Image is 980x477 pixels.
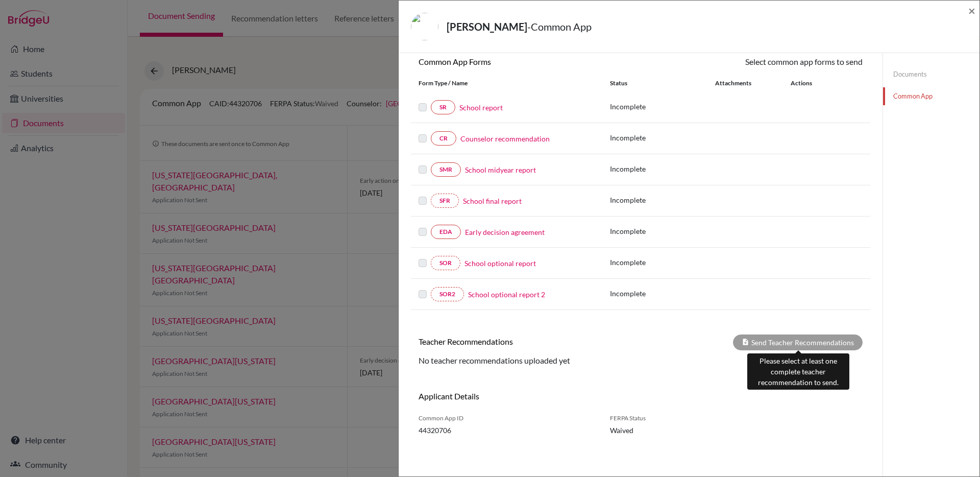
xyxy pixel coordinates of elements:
[968,5,975,17] button: Close
[883,87,979,105] a: Common App
[733,335,863,350] div: Send Teacher Recommendations
[460,133,550,144] a: Counselor recommendation
[431,256,460,270] a: SOR
[459,102,503,113] a: School report
[431,194,459,208] a: SFR
[610,257,715,268] p: Incomplete
[468,289,545,300] a: School optional report 2
[747,353,849,390] div: Please select at least one complete teacher recommendation to send.
[610,163,715,174] p: Incomplete
[419,414,595,423] span: Common App ID
[527,20,592,33] span: - Common App
[465,227,545,237] a: Early decision agreement
[778,79,842,88] div: Actions
[411,354,870,367] div: No teacher recommendations uploaded yet
[411,57,641,66] h6: Common App Forms
[464,258,536,269] a: School optional report
[610,414,709,423] span: FERPA Status
[411,337,641,346] h6: Teacher Recommendations
[610,288,715,299] p: Incomplete
[610,425,709,436] span: Waived
[968,3,975,18] span: ×
[463,196,522,206] a: School final report
[431,287,464,301] a: SOR2
[465,164,536,175] a: School midyear report
[431,131,456,146] a: CR
[610,195,715,205] p: Incomplete
[715,79,778,88] div: Attachments
[883,65,979,83] a: Documents
[431,100,455,114] a: SR
[419,425,595,436] span: 44320706
[411,79,602,88] div: Form Type / Name
[610,101,715,112] p: Incomplete
[431,162,461,177] a: SMR
[610,226,715,236] p: Incomplete
[641,56,870,68] div: Select common app forms to send
[610,132,715,143] p: Incomplete
[419,391,633,401] h6: Applicant Details
[431,225,461,239] a: EDA
[447,20,527,33] strong: [PERSON_NAME]
[610,79,715,88] div: Status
